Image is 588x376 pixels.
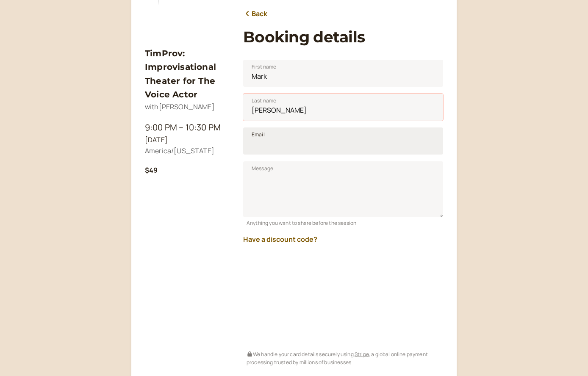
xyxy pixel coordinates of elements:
[243,94,443,121] input: Last name
[243,60,443,87] input: First name
[252,63,277,71] span: First name
[243,235,317,243] button: Have a discount code?
[241,250,445,348] iframe: Secure payment input frame
[243,348,443,367] div: We handle your card details securely using , a global online payment processing trusted by millio...
[252,130,265,139] span: Email
[252,164,273,173] span: Message
[145,102,215,111] span: with [PERSON_NAME]
[243,217,443,227] div: Anything you want to share before the session
[355,351,369,358] a: Stripe
[145,121,230,134] div: 9:00 PM – 10:30 PM
[243,28,443,46] h1: Booking details
[243,161,443,217] textarea: Message
[252,97,276,105] span: Last name
[243,8,268,19] a: Back
[145,166,158,175] b: $49
[145,135,230,146] div: [DATE]
[145,47,230,102] h3: TimProv: Improvisational Theater for The Voice Actor
[243,127,443,155] input: Email
[145,146,230,157] div: America/[US_STATE]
